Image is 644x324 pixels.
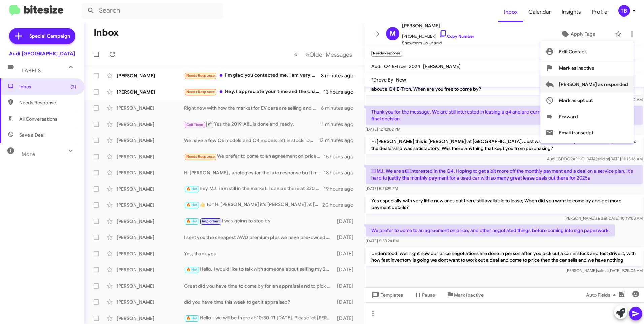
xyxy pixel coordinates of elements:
button: Forward [540,108,634,125]
button: Email transcript [540,125,634,141]
span: Edit Contact [559,43,586,60]
span: Mark as opt out [559,92,593,108]
span: Mark as inactive [559,60,594,76]
span: [PERSON_NAME] as responded [559,76,628,92]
